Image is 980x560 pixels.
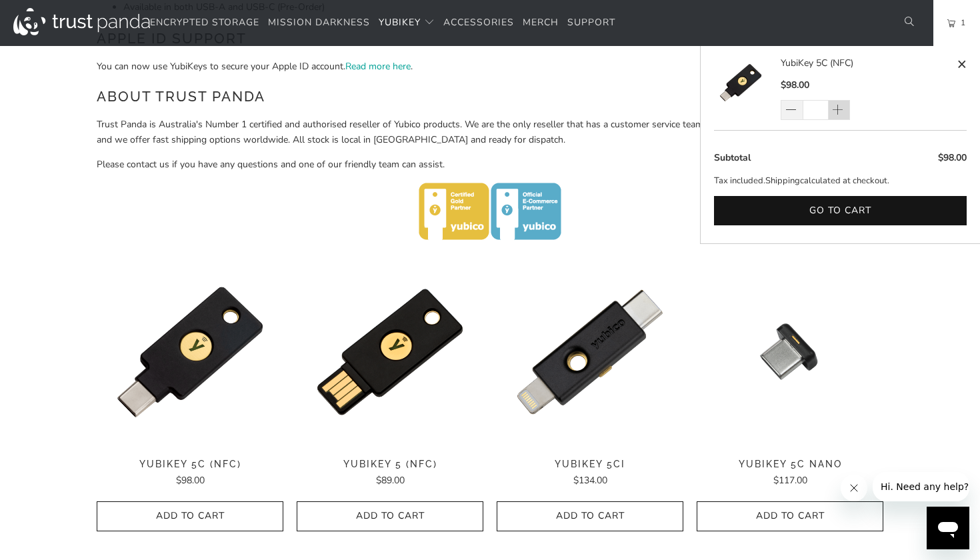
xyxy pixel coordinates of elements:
[497,501,683,531] button: Add to Cart
[714,174,967,188] p: Tax included. calculated at checkout.
[97,59,883,74] p: You can now use YubiKeys to secure your Apple ID account. .
[567,16,615,29] span: Support
[311,511,469,522] span: Add to Cart
[176,474,205,487] span: $98.00
[938,151,967,164] span: $98.00
[97,157,883,172] p: Please contact us if you have any questions and one of our friendly team can assist.
[567,7,615,39] a: Support
[497,459,683,488] a: YubiKey 5Ci $134.00
[379,7,435,39] summary: YubiKey
[497,259,683,445] img: YubiKey 5Ci - Trust Panda
[697,259,883,445] a: YubiKey 5C Nano - Trust Panda YubiKey 5C Nano - Trust Panda
[773,474,807,487] span: $117.00
[111,511,269,522] span: Add to Cart
[297,259,483,445] img: YubiKey 5 (NFC) - Trust Panda
[523,7,559,39] a: Merch
[511,511,669,522] span: Add to Cart
[376,474,405,487] span: $89.00
[697,259,883,445] img: YubiKey 5C Nano - Trust Panda
[297,459,483,488] a: YubiKey 5 (NFC) $89.00
[523,16,559,29] span: Merch
[711,511,869,522] span: Add to Cart
[97,86,883,107] h2: About Trust Panda
[714,151,751,164] span: Subtotal
[497,259,683,445] a: YubiKey 5Ci - Trust Panda YubiKey 5Ci - Trust Panda
[443,16,514,29] span: Accessories
[268,16,370,29] span: Mission Darkness
[714,196,967,226] button: Go to cart
[697,501,883,531] button: Add to Cart
[345,60,411,73] a: Read more here
[97,259,283,445] a: YubiKey 5C (NFC) - Trust Panda YubiKey 5C (NFC) - Trust Panda
[97,117,883,147] p: Trust Panda is Australia's Number 1 certified and authorised reseller of Yubico products. We are ...
[97,459,283,470] span: YubiKey 5C (NFC)
[443,7,514,39] a: Accessories
[841,475,867,501] iframe: Close message
[955,15,966,30] span: 1
[714,56,767,109] img: YubiKey 5C (NFC)
[573,474,607,487] span: $134.00
[150,7,615,39] nav: Translation missing: en.navigation.header.main_nav
[765,174,800,188] a: Shipping
[150,7,259,39] a: Encrypted Storage
[150,16,259,29] span: Encrypted Storage
[97,501,283,531] button: Add to Cart
[97,259,283,445] img: YubiKey 5C (NFC) - Trust Panda
[268,7,370,39] a: Mission Darkness
[697,459,883,470] span: YubiKey 5C Nano
[379,16,421,29] span: YubiKey
[297,259,483,445] a: YubiKey 5 (NFC) - Trust Panda YubiKey 5 (NFC) - Trust Panda
[927,507,969,549] iframe: Button to launch messaging window
[497,459,683,470] span: YubiKey 5Ci
[297,501,483,531] button: Add to Cart
[873,472,969,501] iframe: Message from company
[13,8,150,35] img: Trust Panda Australia
[781,79,809,91] span: $98.00
[781,56,953,71] a: YubiKey 5C (NFC)
[97,459,283,488] a: YubiKey 5C (NFC) $98.00
[697,459,883,488] a: YubiKey 5C Nano $117.00
[714,56,781,120] a: YubiKey 5C (NFC)
[297,459,483,470] span: YubiKey 5 (NFC)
